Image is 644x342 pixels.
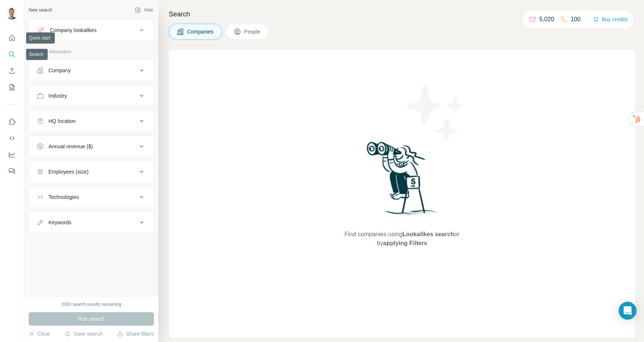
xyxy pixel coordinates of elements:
button: Quick start [6,31,18,45]
button: Use Surfe on LinkedIn [6,115,18,129]
div: Technologies [48,193,79,201]
button: Enrich CSV [6,64,18,77]
button: Clear [29,330,50,338]
h4: Search [169,9,635,19]
span: People [244,28,261,35]
p: 5,020 [539,15,554,24]
div: Company [48,67,71,74]
button: Industry [29,87,154,105]
div: 2000 search results remaining [61,301,121,308]
div: Employees (size) [48,168,88,175]
button: Buy credits [593,14,628,25]
button: Dashboard [6,148,18,161]
img: Surfe Illustration - Stars [402,80,469,147]
img: Avatar [6,7,18,19]
button: Company [29,61,154,79]
div: New search [29,7,52,13]
span: Companies [187,28,214,35]
span: Find companies using or by [342,230,461,248]
button: Annual revenue ($) [29,137,154,155]
div: Annual revenue ($) [48,143,93,150]
button: Save search [64,330,102,338]
button: My lists [6,80,18,94]
button: Hide [130,4,158,16]
p: Company information [29,48,154,55]
div: Keywords [48,219,71,226]
div: Industry [48,92,67,99]
span: applying Filters [383,240,427,246]
button: Search [6,48,18,61]
button: Company lookalikes [29,21,154,39]
p: 100 [571,15,581,24]
button: HQ location [29,112,154,130]
button: Employees (size) [29,163,154,181]
div: Open Intercom Messenger [619,302,637,320]
button: Keywords [29,213,154,231]
button: Share filters [117,330,154,338]
button: Use Surfe API [6,132,18,145]
img: Surfe Illustration - Woman searching with binoculars [363,140,441,223]
span: Lookalikes search [402,231,454,237]
div: Company lookalikes [50,26,97,34]
button: Technologies [29,188,154,206]
button: Feedback [6,164,18,178]
div: HQ location [48,117,76,125]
